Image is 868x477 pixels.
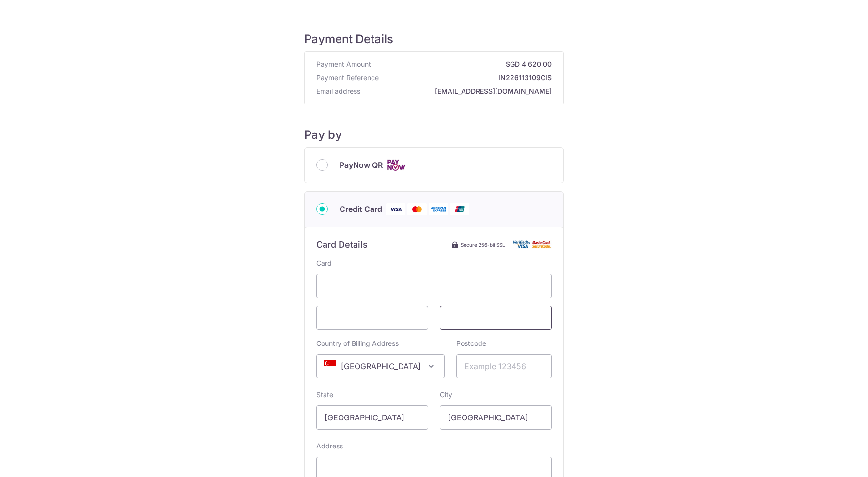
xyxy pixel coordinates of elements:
[450,203,469,215] img: Union Pay
[316,258,332,268] label: Card
[448,312,543,324] iframe: Secure card security code input frame
[316,339,399,348] label: Country of Billing Address
[304,128,564,142] h5: Pay by
[316,441,343,451] label: Address
[316,203,552,215] div: Credit Card Visa Mastercard American Express Union Pay
[456,354,552,378] input: Example 123456
[316,60,371,69] span: Payment Amount
[316,354,445,378] span: Singapore
[429,203,448,215] img: American Express
[383,73,552,83] strong: IN226113109CIS
[461,241,505,249] span: Secure 256-bit SSL
[316,390,333,400] label: State
[325,280,543,292] iframe: Secure card number input frame
[456,339,486,348] label: Postcode
[387,159,406,171] img: Cards logo
[340,159,383,171] span: PayNow QR
[317,355,444,378] span: Singapore
[316,87,360,96] span: Email address
[304,32,564,46] h5: Payment Details
[386,203,405,215] img: Visa
[513,240,552,249] img: Card secure
[316,73,379,83] span: Payment Reference
[364,87,552,96] strong: [EMAIL_ADDRESS][DOMAIN_NAME]
[375,60,552,69] strong: SGD 4,620.00
[340,203,382,215] span: Credit Card
[440,390,452,400] label: City
[316,159,552,171] div: PayNow QR Cards logo
[325,312,420,324] iframe: Secure card expiration date input frame
[316,239,368,251] h6: Card Details
[407,203,427,215] img: Mastercard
